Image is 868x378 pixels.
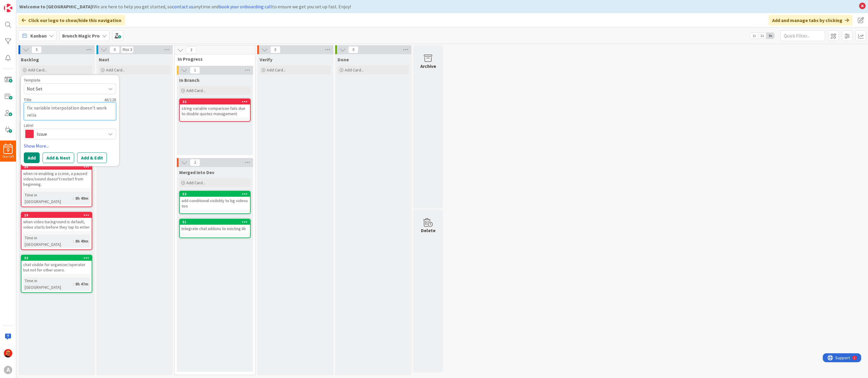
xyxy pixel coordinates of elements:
label: Title [24,97,32,102]
span: Template [24,78,40,82]
div: 8h 49m [74,238,90,244]
span: Add Card... [106,67,125,73]
button: Add [24,152,40,163]
span: Add Card... [186,180,205,185]
div: Delete [421,227,435,234]
span: 0 [110,46,120,53]
a: 32string variable comparison fails due to double quotes management [179,99,251,122]
div: Archive [420,63,436,70]
span: Issue [37,130,103,138]
div: 29when video background is default, video starts before they tap to enter [21,213,92,231]
div: 32 [182,100,250,104]
div: Click our logo to show/hide this navigation [18,15,125,26]
div: Max 3 [123,48,132,51]
span: Merged into Dev [179,169,214,175]
span: Not Set [27,85,101,93]
span: In Branch [179,77,199,83]
span: 0 [348,46,358,53]
a: 30when re-enabling a scene, a paused video/sound doesn't restart from beginning.Time in [GEOGRAPH... [21,164,92,207]
a: 33chat visible for organizer/operator but not for other users.Time in [GEOGRAPHIC_DATA]:8h 47m [21,255,92,293]
span: Add Card... [28,67,47,73]
textarea: fix: variable interpolation doesn't work relia [24,102,116,120]
span: 3 [186,46,196,54]
span: 1x [750,33,758,39]
div: 1 [31,2,32,7]
div: A [4,366,12,374]
div: when video background is default, video starts before they tap to enter [21,218,92,231]
div: We are here to help you get started, so anytime and to ensure we get you set up fast. Enjoy! [19,3,856,10]
div: 51 [180,219,250,225]
div: 33 [24,256,92,260]
span: Add Card... [186,88,205,93]
span: Add Card... [345,67,364,73]
img: Visit kanbanzone.com [4,4,12,12]
button: Add & Next [43,152,74,163]
img: CP [4,349,12,357]
div: 29 [21,213,92,218]
div: 51 [182,220,250,224]
div: 46 / 128 [33,97,116,102]
div: 51Integrate chat addons to existing lib [180,219,250,232]
span: Label [24,123,33,127]
a: contact us [172,4,193,10]
div: 8h 47m [74,281,90,287]
div: 30when re-enabling a scene, a paused video/sound doesn't restart from beginning. [21,164,92,188]
span: 5 [32,46,42,53]
div: Add and manage tabs by clicking [769,15,853,26]
span: 9 [7,148,10,152]
div: 29 [24,213,92,217]
a: Show More... [24,142,116,149]
div: Time in [GEOGRAPHIC_DATA] [23,192,73,205]
span: Backlog [21,57,39,63]
div: 33chat visible for organizer/operator but not for other users. [21,255,92,274]
div: 52 [182,192,250,196]
span: In Progress [178,56,248,62]
span: Next [99,57,109,63]
div: add conditional visibility to bg videos too [180,197,250,210]
a: 52add conditional visibility to bg videos too [179,191,251,214]
span: Verify [260,57,272,63]
a: 29when video background is default, video starts before they tap to enterTime in [GEOGRAPHIC_DATA... [21,212,92,250]
span: Done [338,57,349,63]
a: book your onboarding call [219,4,272,10]
div: 8h 49m [74,195,90,202]
div: 52add conditional visibility to bg videos too [180,191,250,210]
span: 2x [758,33,766,39]
div: Time in [GEOGRAPHIC_DATA] [23,277,73,290]
span: : [73,195,74,202]
b: Welcome to [GEOGRAPHIC_DATA]! [19,4,93,10]
button: Add & Edit [77,152,107,163]
span: Add Card... [267,67,286,73]
span: : [73,281,74,287]
div: 32string variable comparison fails due to double quotes management [180,99,250,118]
div: when re-enabling a scene, a paused video/sound doesn't restart from beginning. [21,170,92,188]
div: 30 [21,164,92,170]
div: 52 [180,191,250,197]
span: Support [13,1,27,8]
div: Time in [GEOGRAPHIC_DATA] [23,235,73,248]
input: Quick Filter... [780,30,825,41]
div: 33 [21,255,92,261]
div: chat visible for organizer/operator but not for other users. [21,261,92,274]
a: 51Integrate chat addons to existing lib [179,219,251,238]
span: 1 [190,67,200,74]
span: Kanban [30,32,47,39]
div: 32 [180,99,250,104]
span: 2 [190,159,200,166]
div: 30 [24,165,92,169]
span: : [73,238,74,244]
b: Brunch Magic Pro [62,33,100,39]
span: 0 [270,46,280,53]
div: Integrate chat addons to existing lib [180,225,250,232]
div: string variable comparison fails due to double quotes management [180,104,250,118]
span: 3x [766,33,774,39]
